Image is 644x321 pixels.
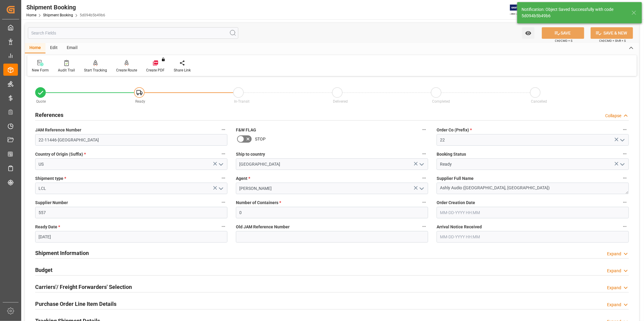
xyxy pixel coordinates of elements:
a: Home [26,13,36,17]
span: Ready [135,99,145,104]
span: Quote [36,99,46,104]
input: MM-DD-YYYY HH:MM [437,231,629,243]
button: Arrival Notice Received [621,223,629,230]
div: Expand [607,285,621,291]
button: open menu [216,184,225,193]
span: STOP [255,136,266,142]
input: MM-DD-YYYY [35,231,227,243]
button: open menu [417,184,426,193]
span: Number of Containers [236,200,281,206]
div: Home [25,43,45,53]
button: Ready Date * [220,223,227,230]
span: JAM Reference Number [35,127,81,133]
div: Collapse [605,113,621,119]
span: Ctrl/CMD + S [555,38,572,43]
span: Shipment type [35,175,66,182]
div: Expand [607,302,621,308]
span: Order Creation Date [437,200,475,206]
span: Supplier Full Name [437,175,474,182]
button: Ship to country [420,150,428,158]
span: In-Transit [234,99,250,104]
button: open menu [417,160,426,169]
span: Booking Status [437,151,466,157]
button: open menu [216,160,225,169]
div: Edit [45,43,62,53]
button: Old JAM Reference Number [420,223,428,230]
button: Number of Containers * [420,198,428,206]
div: Notification: Object Saved Successfully with code 5d094b5b49b6 [522,6,626,19]
span: F&W FLAG [236,127,256,133]
input: MM-DD-YYYY HH:MM [437,207,629,218]
div: Expand [607,251,621,257]
span: Ctrl/CMD + Shift + S [599,38,626,43]
img: Exertis%20JAM%20-%20Email%20Logo.jpg_1722504956.jpg [510,5,531,15]
span: Ship to country [236,151,265,157]
div: Share Link [174,68,191,73]
button: SAVE & NEW [591,27,633,39]
button: JAM Reference Number [220,126,227,134]
div: Create Route [116,68,137,73]
button: F&W FLAG [420,126,428,134]
input: Type to search/select [35,158,227,170]
button: Order Creation Date [621,198,629,206]
button: SAVE [542,27,584,39]
span: Cancelled [531,99,547,104]
div: Start Tracking [84,68,107,73]
span: Ready Date [35,224,60,230]
a: Shipment Booking [43,13,73,17]
button: open menu [618,160,627,169]
h2: References [35,111,63,119]
button: Supplier Full Name [621,174,629,182]
div: New Form [32,68,49,73]
button: Agent * [420,174,428,182]
button: Booking Status [621,150,629,158]
input: Search Fields [28,27,238,39]
div: Shipment Booking [26,3,105,12]
button: open menu [618,135,627,145]
h2: Purchase Order Line Item Details [35,300,116,308]
button: Shipment type * [220,174,227,182]
button: open menu [522,27,535,39]
span: Arrival Notice Received [437,224,482,230]
h2: Carriers'/ Freight Forwarders' Selection [35,283,132,291]
h2: Budget [35,266,52,274]
h2: Shipment Information [35,249,89,257]
div: Audit Trail [58,68,75,73]
span: Agent [236,175,250,182]
span: Completed [432,99,450,104]
button: Supplier Number [220,198,227,206]
div: Expand [607,268,621,274]
textarea: Ashly Audio ([GEOGRAPHIC_DATA], [GEOGRAPHIC_DATA]) [437,183,629,194]
div: Email [62,43,82,53]
span: Delivered [333,99,348,104]
span: Country of Origin (Suffix) [35,151,86,157]
span: Order Co (Prefix) [437,127,472,133]
button: Country of Origin (Suffix) * [220,150,227,158]
button: Order Co (Prefix) * [621,126,629,134]
span: Old JAM Reference Number [236,224,290,230]
span: Supplier Number [35,200,68,206]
